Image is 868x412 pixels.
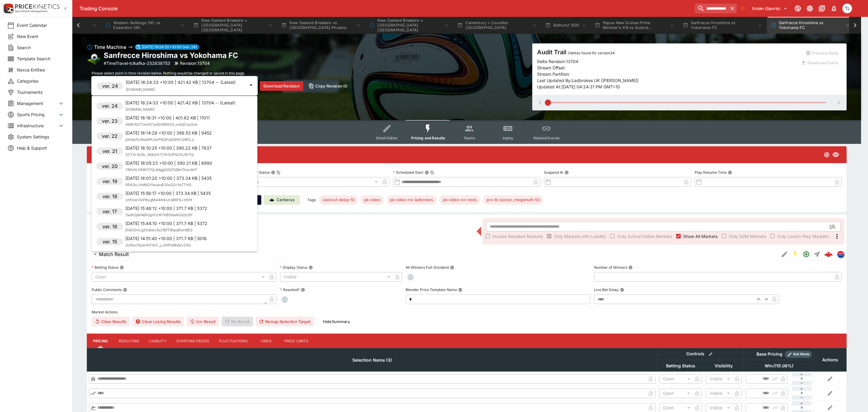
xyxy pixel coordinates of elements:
span: yHFewVioPBxgMaI4htkUroB6FEJ.hhHt [125,198,192,202]
span: pYeAjrRJ9wARFJlwPRQPqQWKIv29h0_o [125,137,194,142]
h6: ver. 19 [102,178,117,185]
p: [DATE] 16:05:23 +10:00 | 390.21 KB | 6990 [125,160,212,166]
span: EheO0nLg2XdIskxfaZfBfT9hpqRsmBE3 [125,228,192,232]
p: [DATE] 15:56:17 +10:00 | 373.34 KB | 5435 [125,190,211,196]
h6: ver. 23 [102,117,118,125]
span: 2UNxcNyevKO1A.F_j_o5tPIs8bAyvZ6Q [125,243,191,247]
p: [DATE] 16:10:25 +10:00 | 390.22 KB | 7837 [125,145,212,151]
span: YMV4LhfNKY7QL6dggXGQ7o9jmTkex8nT [125,167,197,172]
span: 4b9l7bOTGnHC1y6DGBWSS_vrbQCouSnk [125,122,198,127]
h6: ver. 20 [102,163,118,170]
h6: ver. 16 [102,223,117,230]
p: [DATE] 16:18:31 +10:00 | 401.82 KB | 11011 [125,115,210,121]
span: RR43vJ.HdNQYIeuauB.10o3Zc1ls7THG [125,182,191,187]
span: 7aeKGjlkN6h0jpIYzW7KB56wAGd2lz9Y [125,213,193,217]
h6: ver. 21 [102,147,117,155]
span: [DOMAIN_NAME] [125,107,155,112]
p: [DATE] 16:24:33 +10:00 | 421.42 KB | 13704 -- (Latest) [125,100,235,106]
h6: ver. 24 [102,102,118,109]
h6: ver. 15 [102,238,117,245]
p: [DATE] 16:01:20 +10:00 | 373.34 KB | 5435 [125,175,212,181]
p: [DATE] 16:14:28 +10:00 | 396.53 KB | 9452 [125,130,212,136]
h6: ver. 22 [102,132,118,140]
h6: ver. 18 [102,193,117,200]
p: [DATE] 15:44:10 +10:00 | 371.7 KB | 5372 [125,220,207,227]
p: [DATE] 14:51:40 +10:00 | 371.7 KB | 5016 [125,235,207,242]
span: SZYXr3y5b._WdsXX7ZW.fcIPNZKJW7Oj [125,152,194,157]
h6: ver. 17 [102,208,117,215]
p: [DATE] 15:48:12 +10:00 | 371.7 KB | 5372 [125,205,207,211]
